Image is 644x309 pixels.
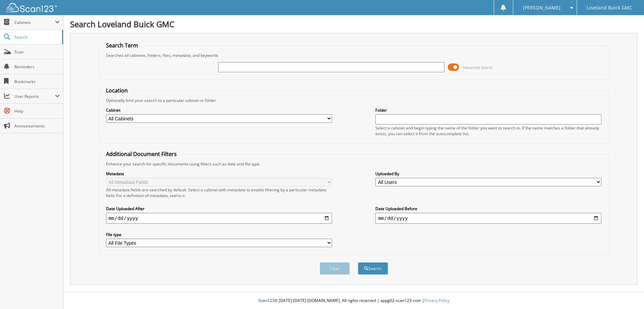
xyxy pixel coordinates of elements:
span: Reminders [14,64,60,70]
button: Clear [320,262,350,275]
h1: Search Loveland Buick GMC [70,18,637,30]
span: Scan [14,49,60,55]
span: Search [14,34,59,40]
legend: Location [103,87,131,94]
span: Advanced Search [463,65,493,70]
label: Cabinet [106,107,332,113]
a: Privacy Policy [424,298,449,303]
span: Cabinets [14,20,55,25]
div: Searches all cabinets, folders, files, metadata, and keywords [103,52,605,58]
div: All metadata fields are searched by default. Select a cabinet with metadata to enable filtering b... [106,187,332,198]
label: Date Uploaded Before [375,206,601,211]
div: Optionally limit your search to a particular cabinet or folder [103,98,605,103]
label: Uploaded By [375,171,601,177]
a: here [176,193,185,198]
label: Date Uploaded After [106,206,332,211]
span: Help [14,108,60,114]
span: Loveland Buick GMC [587,6,632,10]
span: [PERSON_NAME] [523,6,560,10]
span: Scan123 [258,298,274,303]
legend: Search Term [103,42,142,49]
span: User Reports [14,93,55,99]
legend: Additional Document Filters [103,150,180,158]
span: Bookmarks [14,79,60,84]
button: Search [358,262,388,275]
div: Enhance your search for specific documents using filters such as date and file type. [103,161,605,167]
input: end [375,213,601,224]
label: File type [106,232,332,237]
label: Folder [375,107,601,113]
div: Select a cabinet and begin typing the name of the folder you want to search in. If the name match... [375,125,601,137]
input: start [106,213,332,224]
img: scan123-logo-white.svg [7,3,57,12]
label: Metadata [106,171,332,177]
div: © [DATE]-[DATE] [DOMAIN_NAME]. All rights reserved | appg02-scan123-com | [63,293,644,309]
span: Announcements [14,123,60,129]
